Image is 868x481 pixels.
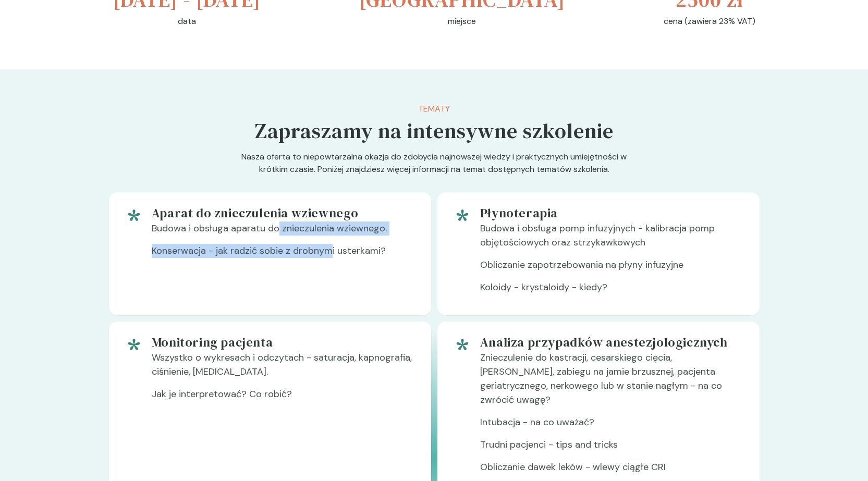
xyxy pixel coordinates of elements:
p: miejsce [448,15,476,28]
h5: Analiza przypadków anestezjologicznych [480,334,743,351]
p: cena (zawiera 23% VAT) [664,15,755,28]
p: Intubacja - na co uważać? [480,415,743,438]
h5: Aparat do znieczulenia wziewnego [152,205,414,221]
p: Konserwacja - jak radzić sobie z drobnymi usterkami? [152,244,414,266]
p: Jak je interpretować? Co robić? [152,387,414,410]
p: Budowa i obsługa aparatu do znieczulenia wziewnego. [152,221,414,244]
p: Nasza oferta to niepowtarzalna okazja do zdobycia najnowszej wiedzy i praktycznych umiejętności w... [234,151,634,192]
p: Wszystko o wykresach i odczytach - saturacja, kapnografia, ciśnienie, [MEDICAL_DATA]. [152,351,414,387]
p: Obliczanie zapotrzebowania na płyny infuzyjne [480,258,743,280]
p: Trudni pacjenci - tips and tricks [480,438,743,460]
p: Tematy [255,103,614,115]
h5: Monitoring pacjenta [152,334,414,351]
p: data [178,15,196,28]
p: Budowa i obsługa pomp infuzyjnych - kalibracja pomp objętościowych oraz strzykawkowych [480,221,743,258]
h5: Zapraszamy na intensywne szkolenie [255,115,614,146]
p: Koloidy - krystaloidy - kiedy? [480,280,743,303]
h5: Płynoterapia [480,205,743,221]
p: Znieczulenie do kastracji, cesarskiego cięcia, [PERSON_NAME], zabiegu na jamie brzusznej, pacjent... [480,351,743,415]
